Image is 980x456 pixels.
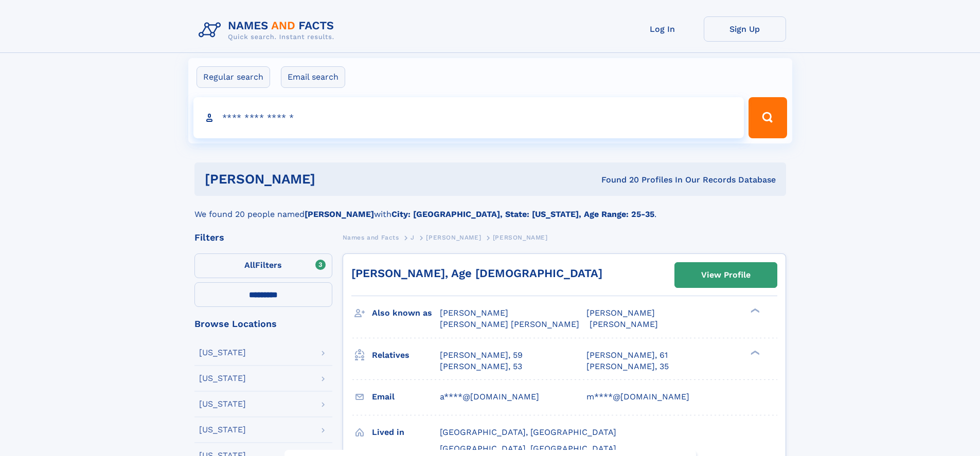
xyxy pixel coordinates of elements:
[343,231,399,244] a: Names and Facts
[493,234,548,241] span: [PERSON_NAME]
[748,307,760,314] div: ❯
[372,304,440,322] h3: Also known as
[199,426,246,434] div: [US_STATE]
[391,209,654,219] b: City: [GEOGRAPHIC_DATA], State: [US_STATE], Age Range: 25-35
[372,424,440,441] h3: Lived in
[440,319,579,329] span: [PERSON_NAME] [PERSON_NAME]
[440,444,616,453] span: [GEOGRAPHIC_DATA], [GEOGRAPHIC_DATA]
[194,253,332,278] label: Filters
[194,319,332,329] div: Browse Locations
[372,388,440,406] h3: Email
[426,234,481,241] span: [PERSON_NAME]
[305,209,374,219] b: [PERSON_NAME]
[205,173,458,186] h1: [PERSON_NAME]
[440,427,616,437] span: [GEOGRAPHIC_DATA], [GEOGRAPHIC_DATA]
[281,66,345,88] label: Email search
[586,350,668,361] a: [PERSON_NAME], 61
[586,308,655,318] span: [PERSON_NAME]
[199,349,246,357] div: [US_STATE]
[440,350,523,361] a: [PERSON_NAME], 59
[458,174,776,186] div: Found 20 Profiles In Our Records Database
[411,231,415,244] a: J
[704,16,786,42] a: Sign Up
[193,97,744,138] input: search input
[244,260,255,270] span: All
[199,374,246,382] div: [US_STATE]
[749,97,787,138] button: Search Button
[440,308,508,318] span: [PERSON_NAME]
[197,66,270,88] label: Regular search
[194,16,343,44] img: Logo Names and Facts
[621,16,704,42] a: Log In
[351,267,602,280] a: [PERSON_NAME], Age [DEMOGRAPHIC_DATA]
[675,263,777,287] a: View Profile
[194,233,332,242] div: Filters
[411,234,415,241] span: J
[372,346,440,364] h3: Relatives
[440,361,522,372] a: [PERSON_NAME], 53
[199,400,246,408] div: [US_STATE]
[701,263,751,287] div: View Profile
[426,231,481,244] a: [PERSON_NAME]
[194,196,786,221] div: We found 20 people named with .
[590,319,658,329] span: [PERSON_NAME]
[748,349,760,356] div: ❯
[586,361,669,372] a: [PERSON_NAME], 35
